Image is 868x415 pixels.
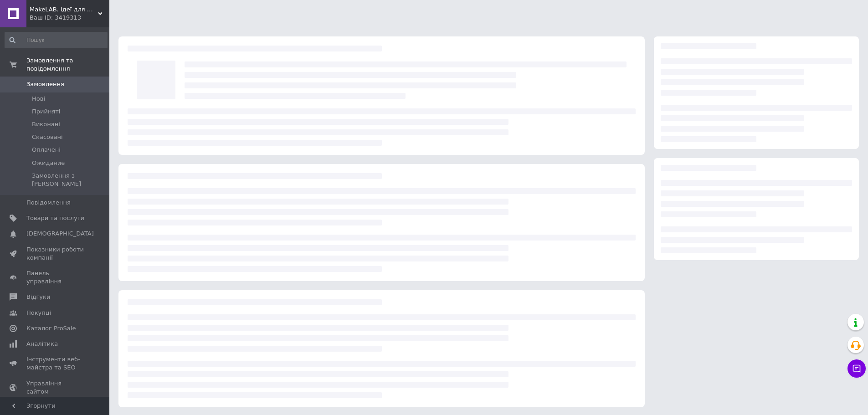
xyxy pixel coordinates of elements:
span: Панель управління [26,269,84,286]
span: Замовлення з [PERSON_NAME] [32,172,107,188]
span: Інструменти веб-майстра та SEO [26,355,84,372]
span: Управління сайтом [26,379,84,396]
span: Показники роботи компанії [26,246,84,262]
span: Відгуки [26,293,50,301]
span: Скасовані [32,133,63,141]
span: Ожидание [32,159,65,167]
span: MakeLAB. Ідеї для життя! [30,5,98,14]
span: Замовлення та повідомлення [26,56,109,73]
span: Повідомлення [26,199,71,207]
div: Ваш ID: 3419313 [30,14,109,22]
span: Каталог ProSale [26,324,76,333]
span: Нові [32,95,45,103]
button: Чат з покупцем [847,359,866,378]
span: [DEMOGRAPHIC_DATA] [26,230,94,238]
span: Покупці [26,309,51,317]
span: Оплачені [32,146,61,154]
span: Прийняті [32,108,60,116]
span: Замовлення [26,80,64,88]
span: Виконані [32,120,60,128]
span: Аналітика [26,340,58,348]
input: Пошук [5,32,108,48]
span: Товари та послуги [26,214,84,222]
